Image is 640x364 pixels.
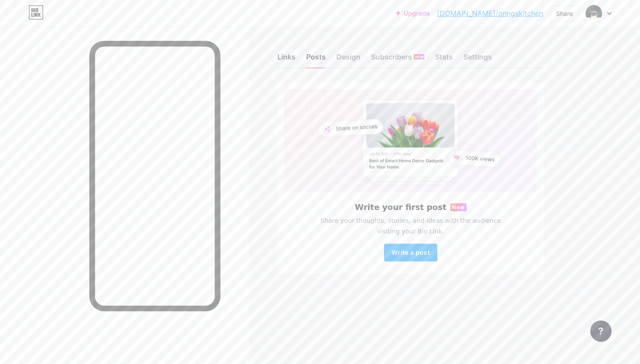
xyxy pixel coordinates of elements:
a: [DOMAIN_NAME]/onngskitchen [437,8,543,19]
h6: Write your first post [355,203,446,212]
div: Share [556,9,573,18]
div: Subscribers [371,51,424,67]
div: Settings [464,51,492,67]
button: Write a post [384,244,437,261]
div: Stats [435,51,453,67]
div: Posts [306,51,326,67]
span: Write a post [392,249,430,256]
div: Design [336,51,360,67]
span: Share your thoughts, stories, and ideas with the audience visiting your Bio Link. [310,215,512,237]
div: Links [277,51,296,67]
a: Upgrade [396,10,430,17]
span: NEW [415,54,424,59]
img: Onng's Kitchen [585,5,602,22]
span: New [452,203,465,211]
